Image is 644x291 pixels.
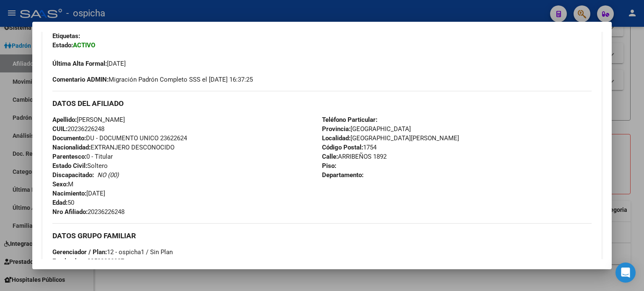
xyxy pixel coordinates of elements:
[52,60,107,67] strong: Última Alta Formal:
[52,190,105,197] span: [DATE]
[52,134,187,142] span: DU - DOCUMENTO UNICO 23622624
[52,116,77,124] strong: Apellido:
[52,153,86,160] strong: Parentesco:
[322,125,351,133] strong: Provincia:
[52,153,113,160] span: 0 - Titular
[322,116,377,124] strong: Teléfono Particular:
[52,134,86,142] strong: Documento:
[52,190,86,197] strong: Nacimiento:
[52,199,74,206] span: 50
[52,76,109,83] strong: Comentario ADMIN:
[52,208,125,216] span: 20236226248
[322,134,459,142] span: [GEOGRAPHIC_DATA][PERSON_NAME]
[322,153,387,160] span: ARRIBEÑOS 1892
[322,134,351,142] strong: Localidad:
[322,125,411,133] span: [GEOGRAPHIC_DATA]
[322,162,336,170] strong: Piso:
[52,208,88,216] strong: Nro Afiliado:
[322,153,338,160] strong: Calle:
[52,180,68,188] strong: Sexo:
[52,180,73,188] span: M
[52,125,68,133] strong: CUIL:
[52,60,126,67] span: [DATE]
[97,171,119,179] i: NO (00)
[52,144,91,151] strong: Nacionalidad:
[52,162,87,170] strong: Estado Civil:
[322,171,364,179] strong: Departamento:
[52,258,84,265] strong: Empleador:
[73,41,95,49] strong: ACTIVO
[52,125,104,133] span: 20236226248
[52,248,173,256] span: 12 - ospicha1 / Sin Plan
[52,32,80,40] strong: Etiquetas:
[52,116,125,124] span: [PERSON_NAME]
[52,162,108,170] span: Soltero
[322,144,377,151] span: 1754
[52,99,592,108] h3: DATOS DEL AFILIADO
[52,248,107,256] strong: Gerenciador / Plan:
[615,263,636,283] div: Open Intercom Messenger
[52,75,253,84] span: Migración Padrón Completo SSS el [DATE] 16:37:25
[52,171,94,179] strong: Discapacitado:
[87,257,124,266] div: 30530323087
[52,199,68,206] strong: Edad:
[52,41,73,49] strong: Estado:
[322,144,363,151] strong: Código Postal:
[52,231,592,240] h3: DATOS GRUPO FAMILIAR
[52,144,174,151] span: EXTRANJERO DESCONOCIDO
